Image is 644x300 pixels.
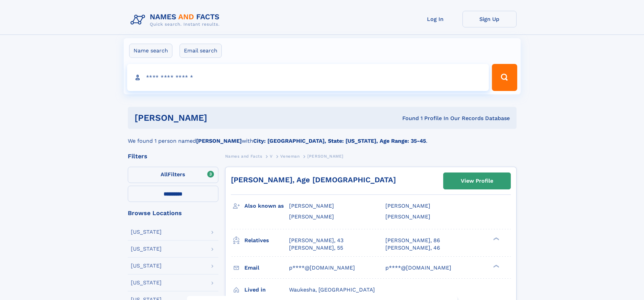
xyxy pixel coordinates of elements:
[289,203,334,209] span: [PERSON_NAME]
[289,286,375,293] span: Waukesha, [GEOGRAPHIC_DATA]
[129,44,172,58] label: Name search
[492,64,517,91] button: Search Button
[244,284,289,296] h3: Lived in
[408,11,462,27] a: Log In
[244,200,289,212] h3: Also known as
[385,213,430,220] span: [PERSON_NAME]
[127,64,489,91] input: search input
[225,152,262,160] a: Names and Facts
[280,154,300,159] span: Veneman
[180,44,222,58] label: Email search
[196,138,242,144] b: [PERSON_NAME]
[128,167,218,183] label: Filters
[128,210,218,216] div: Browse Locations
[289,244,343,252] a: [PERSON_NAME], 55
[492,236,500,241] div: ❯
[244,235,289,246] h3: Relatives
[462,11,517,27] a: Sign Up
[270,152,273,160] a: V
[270,154,273,159] span: V
[131,229,162,235] div: [US_STATE]
[135,114,305,122] h1: [PERSON_NAME]
[385,203,430,209] span: [PERSON_NAME]
[253,138,426,144] b: City: [GEOGRAPHIC_DATA], State: [US_STATE], Age Range: 35-45
[231,176,396,184] a: [PERSON_NAME], Age [DEMOGRAPHIC_DATA]
[385,244,440,252] a: [PERSON_NAME], 46
[131,246,162,252] div: [US_STATE]
[161,171,168,178] span: All
[307,154,343,159] span: [PERSON_NAME]
[244,262,289,274] h3: Email
[289,237,343,244] a: [PERSON_NAME], 43
[128,11,225,29] img: Logo Names and Facts
[444,173,510,189] a: View Profile
[128,153,218,159] div: Filters
[492,264,500,268] div: ❯
[131,280,162,285] div: [US_STATE]
[289,213,334,220] span: [PERSON_NAME]
[385,237,440,244] a: [PERSON_NAME], 86
[280,152,300,160] a: Veneman
[128,129,517,145] div: We found 1 person named with .
[305,115,510,122] div: Found 1 Profile In Our Records Database
[461,173,493,189] div: View Profile
[131,263,162,269] div: [US_STATE]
